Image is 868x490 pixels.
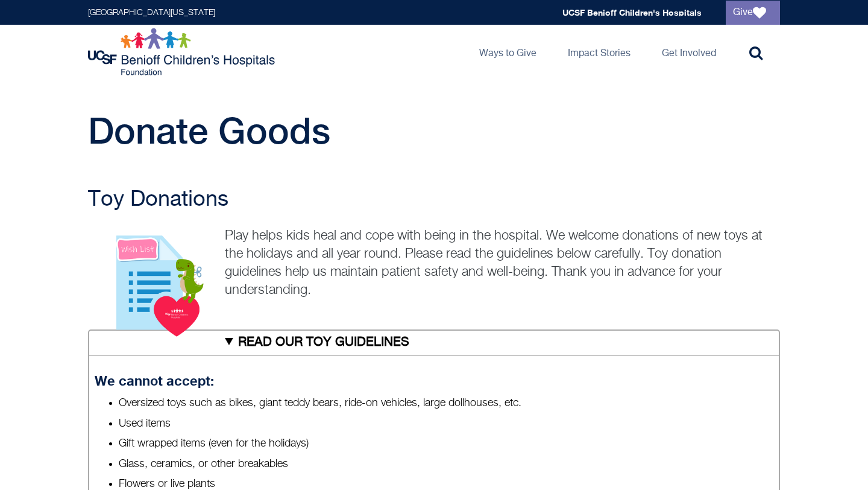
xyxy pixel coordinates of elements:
a: Give [726,1,780,25]
a: Ways to Give [470,25,546,79]
img: Logo for UCSF Benioff Children's Hospitals Foundation [88,28,278,76]
p: Play helps kids heal and cope with being in the hospital. We welcome donations of new toys at the... [88,227,780,299]
summary: READ OUR TOY GUIDELINES [88,329,780,356]
img: View our wish lists [88,223,219,338]
h2: Toy Donations [88,188,780,212]
a: Get Involved [652,25,726,79]
a: [GEOGRAPHIC_DATA][US_STATE] [88,8,215,17]
a: Impact Stories [558,25,640,79]
li: Gift wrapped items (even for the holidays) [119,436,774,451]
li: Used items [119,416,774,431]
li: Glass, ceramics, or other breakables [119,457,774,472]
strong: We cannot accept: [95,373,214,389]
li: Oversized toys such as bikes, giant teddy bears, ride-on vehicles, large dollhouses, etc. [119,396,774,411]
span: Donate Goods [88,109,330,151]
a: UCSF Benioff Children's Hospitals [562,7,702,17]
